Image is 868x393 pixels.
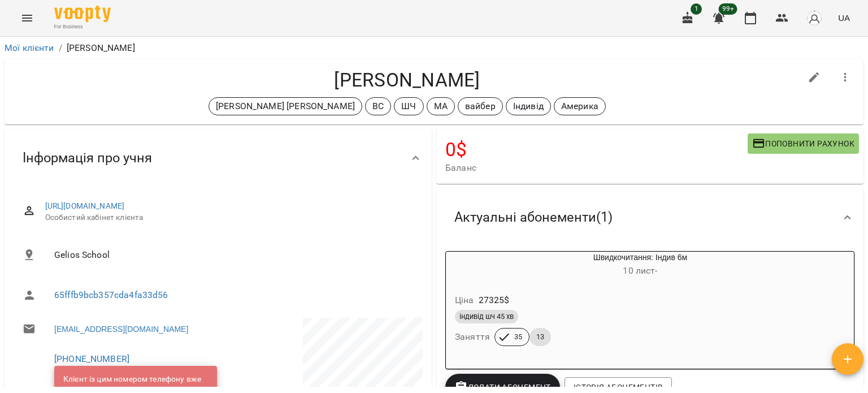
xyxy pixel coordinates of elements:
span: 35 [507,332,529,342]
span: 10 лист - [623,265,657,276]
div: Швидкочитання: Індив 6м [446,252,500,279]
p: Америка [561,100,598,113]
p: ВС [372,100,384,113]
span: Баланс [445,161,748,175]
span: 99+ [719,3,737,15]
div: МА [427,97,455,115]
p: [PERSON_NAME] [67,41,135,55]
span: UA [838,12,850,24]
span: For Business [54,23,111,31]
h6: Ціна [455,292,474,308]
img: avatar_s.png [806,10,822,26]
p: Індивід [513,100,544,113]
button: Швидкочитання: Індив 6м10 лист- Ціна27325$індивід шч 45 хвЗаняття3513 [446,252,780,360]
div: [PERSON_NAME] [PERSON_NAME] [209,97,362,115]
li: / [59,41,62,55]
div: Інформація про учня [5,129,432,187]
div: ШЧ [394,97,423,115]
div: Швидкочитання: Індив 6м [500,252,780,279]
span: 13 [530,332,551,342]
p: вайбер [465,100,496,113]
a: [URL][DOMAIN_NAME] [45,201,125,210]
span: Поповнити рахунок [752,137,854,150]
button: UA [834,7,854,28]
a: Мої клієнти [5,42,54,53]
span: Інформація про учня [23,149,152,167]
p: 27325 $ [479,293,510,307]
div: вайбер [458,97,503,115]
div: Індивід [506,97,551,115]
div: Америка [554,97,606,115]
div: Актуальні абонементи(1) [436,188,863,247]
h6: Заняття [455,329,490,345]
span: Актуальні абонементи ( 1 ) [454,209,613,226]
a: 65fffb9bcb357cda4fa33d56 [54,290,168,300]
h4: 0 $ [445,138,748,161]
button: Menu [14,5,41,32]
p: [PERSON_NAME] [PERSON_NAME] [216,100,355,113]
span: Gelios School [54,248,414,262]
span: Особистий кабінет клієнта [45,212,414,223]
nav: breadcrumb [5,41,863,55]
span: індивід шч 45 хв [455,312,518,322]
p: ШЧ [401,100,416,113]
span: 1 [691,3,702,15]
p: МА [434,100,448,113]
h4: [PERSON_NAME] [14,68,801,92]
a: [PHONE_NUMBER] [54,353,129,364]
a: [EMAIL_ADDRESS][DOMAIN_NAME] [54,323,188,335]
img: Voopty Logo [54,6,111,22]
button: Поповнити рахунок [748,133,859,154]
div: ВС [365,97,391,115]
